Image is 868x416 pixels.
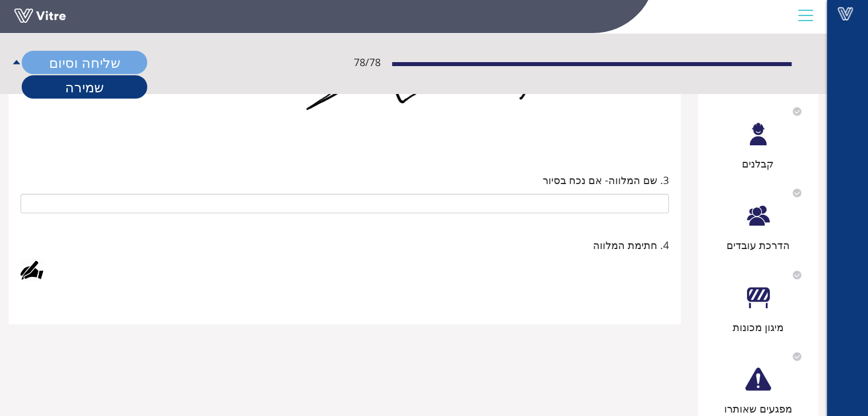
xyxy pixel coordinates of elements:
span: 78 / 78 [354,54,381,70]
span: 4. חתימת המלווה [593,237,669,253]
a: שליחה וסיום [22,51,147,74]
span: 3. שם המלווה- אם נכח בסיור [543,172,669,188]
div: מיגון מכונות [704,319,813,335]
a: שמירה [22,75,147,99]
div: קבלנים [704,156,813,172]
span: caret-up [11,51,22,74]
div: הדרכת עובדים [704,237,813,253]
